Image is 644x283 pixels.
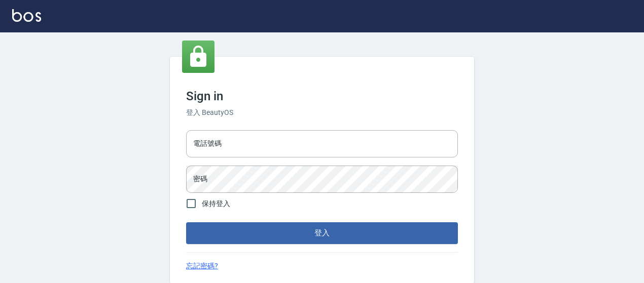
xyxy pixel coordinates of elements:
[186,89,458,103] h3: Sign in
[186,261,218,271] a: 忘記密碼?
[202,198,230,209] span: 保持登入
[186,222,458,244] button: 登入
[186,107,458,118] h6: 登入 BeautyOS
[12,9,41,22] img: Logo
